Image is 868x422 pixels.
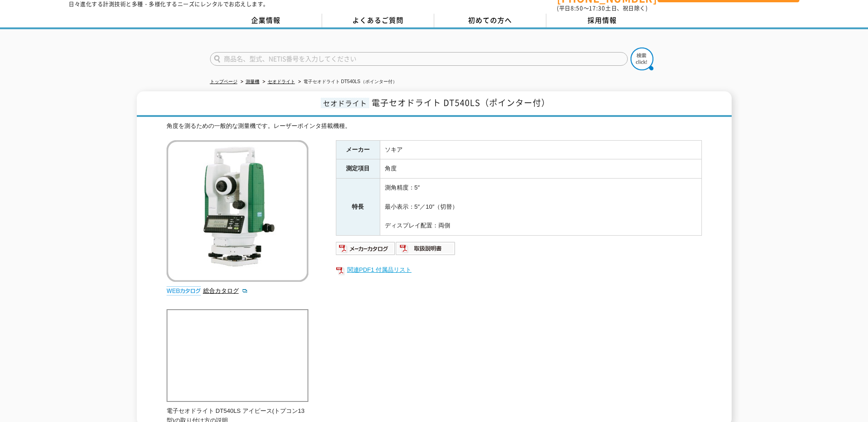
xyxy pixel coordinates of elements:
[468,15,512,25] span: 初めての方へ
[322,14,434,27] a: よくあるご質問
[210,14,322,27] a: 企業情報
[297,77,397,87] li: 電子セオドライト DT540LS（ポインター付）
[268,79,295,84] a: セオドライト
[571,4,583,12] span: 8:50
[372,96,550,109] span: 電子セオドライト DT540LS（ポインター付）
[396,241,456,256] img: 取扱説明書
[380,140,701,159] td: ソキア
[336,247,396,254] a: メーカーカタログ
[546,14,658,27] a: 採用情報
[434,14,546,27] a: 初めての方へ
[380,179,701,236] td: 測角精度：5″ 最小表示：5″／10″（切替） ディスプレイ配置：両側
[396,247,456,254] a: 取扱説明書
[631,47,653,70] img: btn_search.png
[557,4,647,12] span: (平日 ～ 土日、祝日除く)
[336,264,702,276] a: 関連PDF1 付属品リスト
[167,140,308,282] img: 電子セオドライト DT540LS（ポインター付）
[336,140,380,159] th: メーカー
[589,4,605,12] span: 17:30
[246,79,259,84] a: 測量機
[210,52,628,66] input: 商品名、型式、NETIS番号を入力してください
[69,1,269,7] p: 日々進化する計測技術と多種・多様化するニーズにレンタルでお応えします。
[167,286,201,295] img: webカタログ
[336,159,380,179] th: 測定項目
[336,241,396,256] img: メーカーカタログ
[321,98,369,108] span: セオドライト
[380,159,701,179] td: 角度
[167,121,702,131] div: 角度を測るための一般的な測量機です。レーザーポインタ搭載機種。
[336,179,380,236] th: 特長
[203,287,248,294] a: 総合カタログ
[210,79,237,84] a: トップページ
